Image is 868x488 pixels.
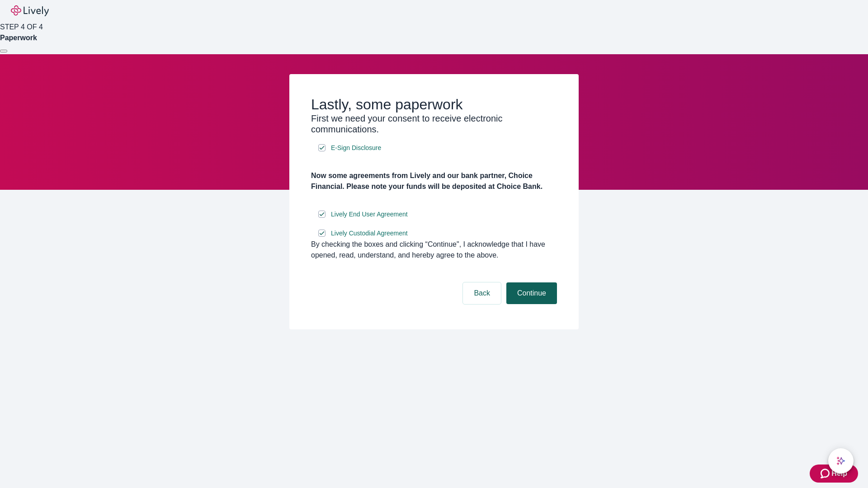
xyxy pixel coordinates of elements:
[311,96,557,113] h2: Lastly, some paperwork
[329,209,410,220] a: e-sign disclosure document
[810,465,858,483] button: Zendesk support iconHelp
[331,143,381,153] span: E-Sign Disclosure
[311,113,557,135] h3: First we need your consent to receive electronic communications.
[831,468,847,479] span: Help
[311,170,557,192] h4: Now some agreements from Lively and our bank partner, Choice Financial. Please note your funds wi...
[463,282,501,304] button: Back
[329,142,383,154] a: e-sign disclosure document
[506,282,557,304] button: Continue
[836,456,845,465] svg: Lively AI Assistant
[11,5,49,16] img: Lively
[331,229,408,238] span: Lively Custodial Agreement
[331,210,408,219] span: Lively End User Agreement
[329,228,410,239] a: e-sign disclosure document
[828,448,854,474] button: chat
[821,468,831,479] svg: Zendesk support icon
[311,239,557,261] div: By checking the boxes and clicking “Continue", I acknowledge that I have opened, read, understand...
